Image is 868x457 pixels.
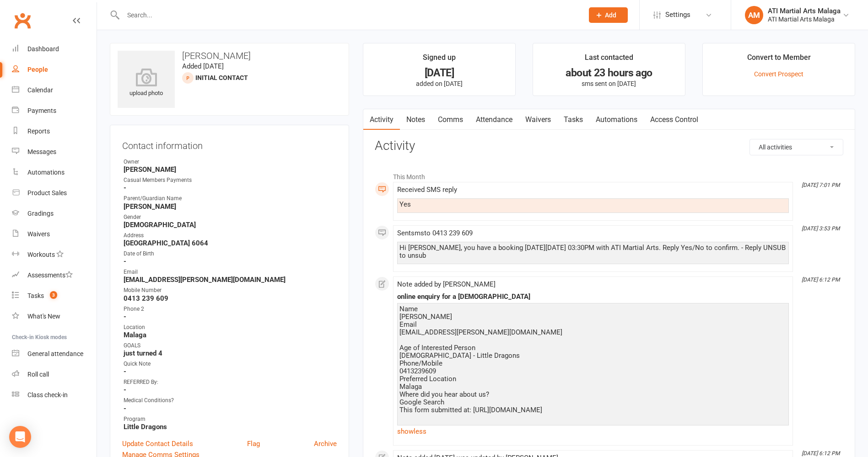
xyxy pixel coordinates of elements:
span: Add [605,11,616,19]
a: Flag [247,438,260,449]
div: Received SMS reply [397,186,789,194]
div: Address [124,231,337,240]
div: Product Sales [27,189,67,197]
strong: - [124,367,337,376]
div: Reports [27,128,50,135]
div: Convert to Member [747,52,811,68]
div: Open Intercom Messenger [9,426,31,448]
a: Roll call [12,364,97,385]
div: ATI Martial Arts Malaga [768,15,841,23]
strong: [EMAIL_ADDRESS][PERSON_NAME][DOMAIN_NAME] [124,276,337,284]
div: upload photo [118,68,175,98]
div: Casual Members Payments [124,176,337,185]
a: Class kiosk mode [12,385,97,405]
h3: Contact information [122,137,337,151]
div: Parent/Guardian Name [124,194,337,203]
a: Messages [12,142,97,162]
div: Payments [27,107,56,114]
div: [DATE] [372,68,507,78]
div: Email [124,268,337,276]
time: Added [DATE] [182,62,224,70]
a: People [12,59,97,80]
strong: [PERSON_NAME] [124,202,337,211]
strong: Malaga [124,331,337,339]
a: Clubworx [11,9,34,32]
a: Notes [400,109,431,130]
div: Workouts [27,251,55,258]
i: [DATE] 6:12 PM [802,276,840,283]
i: [DATE] 6:12 PM [802,450,840,457]
li: This Month [375,167,843,182]
div: Program [124,415,337,424]
div: Gradings [27,210,54,217]
div: What's New [27,313,60,320]
strong: - [124,386,337,394]
div: Location [124,323,337,332]
div: online enquiry for a [DEMOGRAPHIC_DATA] [397,293,789,301]
a: Automations [589,109,644,130]
div: Gender [124,213,337,222]
div: Calendar [27,86,53,94]
a: show less [397,425,789,438]
p: sms sent on [DATE] [541,80,677,87]
a: Activity [363,109,400,130]
div: Assessments [27,271,73,279]
div: Messages [27,148,56,155]
a: Calendar [12,80,97,101]
div: Automations [27,169,65,176]
span: 3 [50,291,57,299]
div: about 23 hours ago [541,68,677,78]
strong: 0413 239 609 [124,294,337,303]
button: Add [589,7,628,23]
a: Tasks [557,109,589,130]
a: Payments [12,101,97,121]
div: Name [PERSON_NAME] Email [EMAIL_ADDRESS][PERSON_NAME][DOMAIN_NAME] Age of Interested Person [DEMO... [399,305,787,422]
div: Owner [124,158,337,166]
div: People [27,66,48,73]
input: Search... [120,9,577,21]
a: Comms [431,109,469,130]
div: Date of Birth [124,250,337,258]
a: Reports [12,121,97,142]
a: Attendance [469,109,519,130]
div: Phone 2 [124,305,337,314]
div: Tasks [27,292,44,299]
a: Archive [314,438,337,449]
div: GOALS [124,341,337,350]
a: Convert Prospect [754,70,803,78]
span: Initial Contact [195,74,248,81]
a: Gradings [12,203,97,224]
div: AM [745,6,763,24]
div: Hi [PERSON_NAME], you have a booking [DATE][DATE] 03:30PM with ATI Martial Arts. Reply Yes/No to ... [399,244,787,260]
strong: [DEMOGRAPHIC_DATA] [124,221,337,229]
a: Dashboard [12,39,97,59]
i: [DATE] 7:01 PM [802,182,840,188]
div: REFERRED By: [124,378,337,387]
div: General attendance [27,350,83,357]
h3: Activity [375,139,843,153]
div: Yes [399,201,787,208]
strong: - [124,404,337,413]
strong: just turned 4 [124,349,337,357]
a: Waivers [519,109,557,130]
a: Automations [12,162,97,183]
div: Medical Conditions? [124,396,337,405]
a: Access Control [644,109,705,130]
span: Sent sms to 0413 239 609 [397,229,473,237]
strong: Little Dragons [124,423,337,431]
div: Waivers [27,230,50,238]
div: Roll call [27,371,49,378]
strong: - [124,184,337,192]
h3: [PERSON_NAME] [118,51,341,61]
div: Note added by [PERSON_NAME] [397,281,789,288]
a: Product Sales [12,183,97,203]
strong: [GEOGRAPHIC_DATA] 6064 [124,239,337,247]
i: [DATE] 3:53 PM [802,225,840,232]
a: Update Contact Details [122,438,193,449]
div: Last contacted [585,52,633,68]
p: added on [DATE] [372,80,507,87]
strong: - [124,257,337,266]
div: Mobile Number [124,286,337,295]
a: What's New [12,306,97,327]
div: ATI Martial Arts Malaga [768,7,841,15]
